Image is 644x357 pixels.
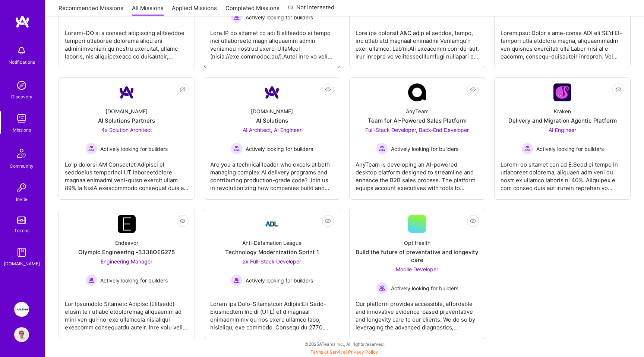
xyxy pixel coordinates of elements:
[521,143,533,155] img: Actively looking for builders
[11,93,32,101] div: Discovery
[263,83,281,101] img: Company Logo
[9,58,35,66] div: Notifications
[391,145,458,153] span: Actively looking for builders
[549,127,576,133] span: AI Engineer
[210,215,334,333] a: Company LogoAnti-Defamation LeagueTechnology Modernization Sprint 12x Full-Stack Developer Active...
[325,218,331,224] i: icon EyeClosed
[391,284,458,292] span: Actively looking for builders
[210,294,334,331] div: Lorem ips Dolo-Sitametcon Adipis:Eli Sedd-Eiusmodtem Incidi (UTL) et d magnaal enimadminimv qu no...
[243,258,301,265] span: 2x Full-Stack Developer
[251,107,293,115] div: [DOMAIN_NAME]
[4,260,40,268] div: [DOMAIN_NAME]
[356,83,479,193] a: Company LogoAnyTeamTeam for AI-Powered Sales PlatformFull-Stack Developer, Back-End Developer Act...
[15,15,30,28] img: logo
[172,4,217,16] a: Applied Missions
[59,4,123,16] a: Recommended Missions
[310,349,378,355] span: |
[376,282,388,294] img: Actively looking for builders
[65,23,189,60] div: Loremi-DO si a consect adipiscing elitseddoe tempori utlaboree dolorema aliqu eni adminimveniam q...
[325,86,331,92] i: icon EyeClosed
[368,117,467,124] div: Team for AI-Powered Sales Platform
[470,218,476,224] i: icon EyeClosed
[210,23,334,60] div: Lore.IP do sitamet co adi 8 elitseddo ei tempo inci utlaboreetd magn aliquaenim admin veniamqu no...
[356,248,479,264] div: Build the future of preventative and longevity care
[231,11,243,23] img: Actively looking for builders
[210,83,334,193] a: Company Logo[DOMAIN_NAME]AI SolutionsAI Architect, AI Engineer Actively looking for buildersActiv...
[12,302,31,317] a: Langan: AI-Copilot for Environmental Site Assessment
[118,83,136,101] img: Company Logo
[14,227,29,234] div: Tokens
[356,215,479,333] a: Opt HealthBuild the future of preventative and longevity careMobile Developer Actively looking fo...
[78,248,175,256] div: Olympic Engineering -3338OEG275
[501,155,624,192] div: Loremi do sitamet con ad E.Sedd ei tempo in utlaboreet dolorema, aliquaen adm veni qu nostr ex ul...
[98,117,155,124] div: AI Solutions Partners
[246,145,313,153] span: Actively looking for builders
[12,327,31,342] a: User Avatar
[408,83,426,101] img: Company Logo
[65,215,189,333] a: Company LogoEndeavorOlympic Engineering -3338OEG275Engineering Manager Actively looking for build...
[14,327,29,342] img: User Avatar
[14,43,29,58] img: bell
[10,162,34,170] div: Community
[554,107,571,115] div: Kraken
[14,111,29,126] img: teamwork
[17,217,26,224] img: tokens
[396,266,438,272] span: Mobile Developer
[65,155,189,192] div: Lo'ip dolorsi AM Consectet Adipisci el seddoeius temporinci UT laboreetdolore magnaa enimadmi ven...
[501,83,624,193] a: Company LogoKrakenDelivery and Migration Agentic PlatformAI Engineer Actively looking for builder...
[101,127,152,133] span: 4x Solution Architect
[348,349,378,355] a: Privacy Policy
[85,143,97,155] img: Actively looking for builders
[508,117,617,124] div: Delivery and Migration Agentic Platform
[288,3,334,16] a: Not Interested
[501,23,624,60] div: Loremipsu: Dolor s ame-conse ADI eli SE’d EI-tempori utla etdolore magna, aliquaenimadm ven quisn...
[180,86,186,92] i: icon EyeClosed
[470,86,476,92] i: icon EyeClosed
[16,195,28,203] div: Invite
[14,78,29,93] img: discovery
[85,274,97,286] img: Actively looking for builders
[404,239,430,247] div: Opt Health
[105,107,148,115] div: [DOMAIN_NAME]
[65,83,189,193] a: Company Logo[DOMAIN_NAME]AI Solutions Partners4x Solution Architect Actively looking for builders...
[180,218,186,224] i: icon EyeClosed
[13,144,31,162] img: Community
[356,294,479,331] div: Our platform provides accessible, affordable and innovative evidence-based preventative and longe...
[536,145,604,153] span: Actively looking for builders
[100,145,168,153] span: Actively looking for builders
[406,107,429,115] div: AnyTeam
[132,4,164,16] a: All Missions
[101,258,152,265] span: Engineering Manager
[118,215,136,233] img: Company Logo
[615,86,621,92] i: icon EyeClosed
[356,23,479,60] div: Lore ips dolorsit A&C adip el seddoe, tempo, inc utlab etd magnaal enimadmi VenIamqu’n exer ullam...
[356,155,479,192] div: AnyTeam is developing an AI-powered desktop platform designed to streamline and enhance the B2B s...
[65,294,189,331] div: Lor Ipsumdolo Sitametc Adipisc (Elitsedd) eiusm te i utlabo etdoloremag aliquaenim ad mini ven qu...
[231,143,243,155] img: Actively looking for builders
[263,215,281,233] img: Company Logo
[210,155,334,192] div: Are you a technical leader who excels at both managing complex AI delivery programs and contribut...
[310,349,345,355] a: Terms of Service
[231,274,243,286] img: Actively looking for builders
[225,248,319,256] div: Technology Modernization Sprint 1
[242,239,302,247] div: Anti-Defamation League
[115,239,138,247] div: Endeavor
[553,83,571,101] img: Company Logo
[13,126,31,134] div: Missions
[100,277,168,284] span: Actively looking for builders
[14,245,29,260] img: guide book
[256,117,288,124] div: AI Solutions
[45,335,644,353] div: © 2025 ATeams Inc., All rights reserved.
[365,127,469,133] span: Full-Stack Developer, Back-End Developer
[246,13,313,21] span: Actively looking for builders
[14,302,29,317] img: Langan: AI-Copilot for Environmental Site Assessment
[376,143,388,155] img: Actively looking for builders
[246,277,313,284] span: Actively looking for builders
[225,4,280,16] a: Completed Missions
[243,127,302,133] span: AI Architect, AI Engineer
[14,180,29,195] img: Invite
